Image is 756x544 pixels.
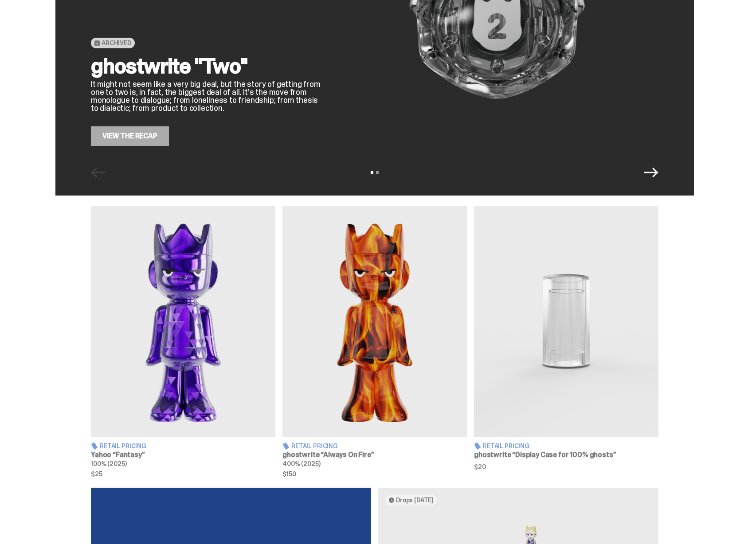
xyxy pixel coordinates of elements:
[91,206,275,437] img: Fantasy
[371,171,373,174] button: View slide 1
[291,443,338,449] span: Retail Pricing
[100,443,146,449] span: Retail Pricing
[396,497,434,504] span: Drops [DATE]
[282,460,320,468] span: 400% (2025)
[644,165,658,180] button: Next
[474,206,658,477] a: Display Case for 100% ghosts Retail Pricing
[282,451,467,458] h3: ghostwrite “Always On Fire”
[376,171,379,174] button: View slide 2
[91,55,321,77] h2: ghostwrite "Two"
[474,451,658,458] h3: ghostwrite “Display Case for 100% ghosts”
[91,451,275,458] h3: Yahoo “Fantasy”
[91,126,169,146] a: View the Recap
[91,80,321,112] p: It might not seem like a very big deal, but the story of getting from one to two is, in fact, the...
[102,39,131,47] span: Archived
[474,464,658,470] span: $20
[474,206,658,437] img: Display Case for 100% ghosts
[282,206,467,437] img: Always On Fire
[91,471,275,477] span: $25
[91,460,126,468] span: 100% (2025)
[483,443,529,449] span: Retail Pricing
[282,206,467,477] a: Always On Fire Retail Pricing
[91,206,275,477] a: Fantasy Retail Pricing
[282,471,467,477] span: $150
